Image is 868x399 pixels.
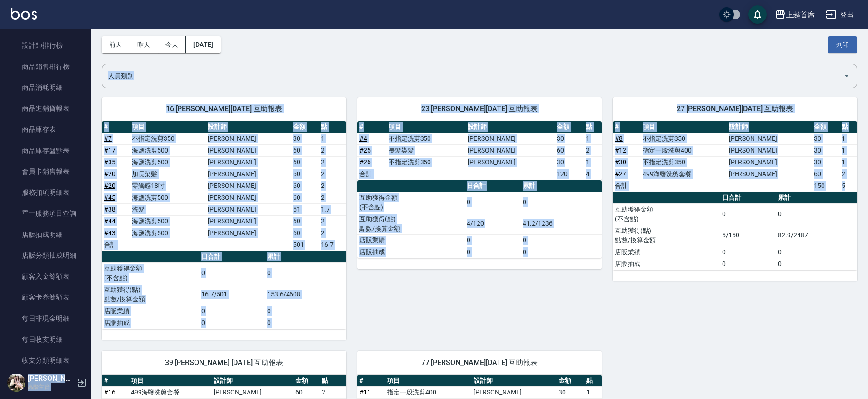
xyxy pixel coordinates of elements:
[465,144,554,156] td: [PERSON_NAME]
[199,251,265,263] th: 日合計
[720,258,776,270] td: 0
[291,227,319,239] td: 60
[554,156,584,168] td: 30
[839,121,857,133] th: 點
[4,56,87,77] a: 商品銷售排行榜
[357,180,602,258] table: a dense table
[291,168,319,180] td: 60
[319,144,346,156] td: 2
[104,170,115,177] a: #20
[786,9,815,20] div: 上越首席
[102,121,130,133] th: #
[199,262,265,284] td: 0
[319,133,346,144] td: 1
[812,133,839,144] td: 30
[727,144,812,156] td: [PERSON_NAME]
[613,203,720,225] td: 互助獲得金額 (不含點)
[319,192,346,203] td: 2
[822,6,857,23] button: 登出
[615,158,626,166] a: #30
[102,239,130,251] td: 合計
[102,262,199,284] td: 互助獲得金額 (不含點)
[104,217,115,225] a: #44
[130,133,205,144] td: 不指定洗剪350
[291,203,319,215] td: 51
[771,5,818,24] button: 上越首席
[640,144,727,156] td: 指定一般洗剪400
[102,317,199,329] td: 店販抽成
[4,203,87,224] a: 單一服務項目查詢
[357,234,464,246] td: 店販業績
[357,192,464,213] td: 互助獲得金額 (不含點)
[776,246,857,258] td: 0
[199,317,265,329] td: 0
[319,375,346,387] th: 點
[130,144,205,156] td: 海鹽洗剪500
[359,147,371,154] a: #25
[554,121,584,133] th: 金額
[812,180,839,192] td: 150
[615,135,623,142] a: #8
[584,375,602,387] th: 點
[748,5,767,24] button: save
[613,192,857,270] table: a dense table
[4,245,87,266] a: 店販分類抽成明細
[613,258,720,270] td: 店販抽成
[265,284,346,305] td: 153.6/4608
[4,224,87,245] a: 店販抽成明細
[839,156,857,168] td: 1
[4,35,87,56] a: 設計師排行榜
[584,133,602,144] td: 1
[812,121,839,133] th: 金額
[4,77,87,98] a: 商品消耗明細
[11,8,37,20] img: Logo
[291,215,319,227] td: 60
[113,104,335,113] span: 16 [PERSON_NAME][DATE] 互助報表
[4,182,87,203] a: 服務扣項明細表
[205,144,291,156] td: [PERSON_NAME]
[199,284,265,305] td: 16.7/501
[205,168,291,180] td: [PERSON_NAME]
[464,192,520,213] td: 0
[464,234,520,246] td: 0
[386,144,465,156] td: 長髮染髮
[839,180,857,192] td: 5
[584,386,602,398] td: 1
[104,182,115,189] a: #20
[776,225,857,246] td: 82.9/2487
[129,386,211,398] td: 499海鹽洗剪套餐
[104,147,115,154] a: #17
[319,121,346,133] th: 點
[291,180,319,192] td: 60
[4,161,87,182] a: 會員卡銷售報表
[4,266,87,287] a: 顧客入金餘額表
[613,121,857,192] table: a dense table
[104,135,112,142] a: #7
[293,386,320,398] td: 60
[584,144,602,156] td: 2
[102,305,199,317] td: 店販業績
[554,168,584,180] td: 120
[205,121,291,133] th: 設計師
[839,168,857,180] td: 2
[359,389,371,396] a: #11
[828,36,857,53] button: 列印
[357,168,386,180] td: 合計
[291,144,319,156] td: 60
[265,262,346,284] td: 0
[104,206,115,213] a: #38
[386,121,465,133] th: 項目
[640,168,727,180] td: 499海鹽洗剪套餐
[319,386,346,398] td: 2
[554,144,584,156] td: 60
[28,383,74,391] p: 高階主管
[584,121,602,133] th: 點
[357,121,602,180] table: a dense table
[624,104,846,113] span: 27 [PERSON_NAME][DATE] 互助報表
[265,305,346,317] td: 0
[102,284,199,305] td: 互助獲得(點) 點數/換算金額
[113,358,335,367] span: 39 [PERSON_NAME] [DATE] 互助報表
[102,36,130,53] button: 前天
[102,121,346,251] table: a dense table
[130,227,205,239] td: 海鹽洗剪500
